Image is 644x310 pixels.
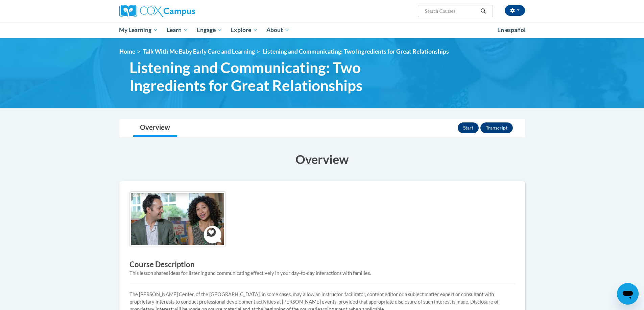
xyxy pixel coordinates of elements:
h3: Overview [119,151,525,168]
span: En español [497,26,526,33]
span: Listening and Communicating: Two Ingredients for Great Relationships [129,59,363,94]
input: Search Courses [424,7,478,15]
div: This lesson shares ideas for listening and communicating effectively in your day-to-day interacti... [129,270,515,277]
img: Course logo image [129,191,226,247]
iframe: Button to launch messaging window [617,283,639,305]
a: My Learning [115,22,163,38]
button: Start [458,122,479,133]
button: Transcript [480,122,513,133]
a: About [262,22,294,38]
span: Listening and Communicating: Two Ingredients for Great Relationships [263,48,449,55]
button: Search [478,7,488,15]
a: Engage [192,22,226,38]
button: Account Settings [505,5,525,16]
span: About [266,26,289,34]
span: Learn [167,26,188,34]
a: En español [493,23,530,37]
a: Home [119,48,135,55]
h3: Course Description [129,259,515,270]
a: Talk With Me Baby Early Care and Learning [143,48,255,55]
span: My Learning [119,26,158,34]
div: Main menu [109,22,535,38]
a: Learn [162,22,192,38]
a: Cox Campus [119,5,248,17]
a: Overview [133,119,177,137]
img: Cox Campus [119,5,195,17]
span: Engage [197,26,222,34]
span: Explore [231,26,258,34]
a: Explore [226,22,262,38]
